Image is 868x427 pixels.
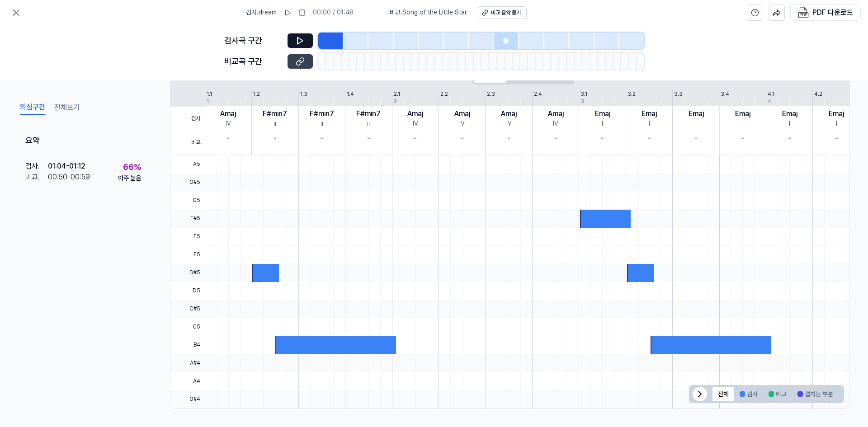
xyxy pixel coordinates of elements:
button: help [747,5,763,21]
div: F#min7 [356,108,381,119]
div: - [741,133,745,144]
span: B4 [170,336,205,354]
span: F#5 [170,210,205,228]
div: 아주 높음 [118,174,141,183]
div: - [367,144,370,153]
span: A4 [170,372,205,390]
span: D5 [170,282,205,300]
div: 비교 . [25,172,48,183]
div: - [694,133,698,144]
div: 3.4 [721,90,729,98]
div: Amaj [501,108,517,119]
div: - [508,144,510,153]
div: - [274,144,276,153]
div: 00:00 / 01:48 [313,8,354,17]
div: 2.4 [534,90,542,98]
div: Amaj [220,108,236,119]
button: 비교 음악 듣기 [478,6,527,19]
div: 4.2 [814,90,822,98]
div: Emaj [782,108,797,119]
button: 전체 [712,387,734,401]
div: 1.3 [300,90,307,98]
div: - [414,144,417,153]
div: F#min7 [263,108,287,119]
div: IV [506,119,512,128]
div: - [648,144,651,153]
div: 00:50 - 00:59 [48,172,90,183]
span: G#5 [170,174,205,192]
div: 2 [394,98,397,105]
div: 66 % [123,160,141,174]
div: 01:04 - 01:12 [48,161,85,172]
button: 겹치는 부분 [792,387,839,401]
div: F#min7 [310,108,334,119]
img: PDF Download [798,7,809,18]
div: - [554,144,557,153]
div: IV [226,119,231,128]
div: Amaj [407,108,423,119]
div: Emaj [735,108,750,119]
div: 3.3 [674,90,683,98]
div: - [367,133,370,144]
span: F5 [170,228,205,246]
div: Amaj [548,108,564,119]
div: 2.2 [440,90,448,98]
span: G#4 [170,390,205,408]
div: IV [459,119,465,128]
div: 요약 [18,128,148,155]
span: 검사 . dream [246,8,277,17]
span: C#5 [170,300,205,318]
div: Emaj [689,108,704,119]
span: E5 [170,246,205,264]
img: share [773,9,781,17]
div: I [789,119,790,128]
div: 3.1 [580,90,587,98]
span: A#4 [170,354,205,372]
div: 2.3 [487,90,495,98]
div: - [741,144,744,153]
div: - [320,133,323,144]
svg: help [751,8,759,17]
div: I [649,119,650,128]
div: - [461,133,464,144]
div: 1.1 [207,90,212,98]
div: 검사곡 구간 [224,34,282,47]
div: - [835,133,838,144]
div: - [414,133,417,144]
div: 검사 . [25,161,48,172]
button: 검사 [734,387,763,401]
div: - [835,144,838,153]
span: D#5 [170,264,205,282]
div: ii [321,119,323,128]
div: I [602,119,603,128]
div: - [554,133,557,144]
span: 비교 [170,131,205,155]
div: 2.1 [394,90,400,98]
div: IV [413,119,418,128]
div: 4.1 [768,90,774,98]
div: - [695,144,698,153]
div: I [695,119,697,128]
button: 의심구간 [20,100,45,115]
div: - [507,133,510,144]
span: 비교 . Song of the Little Star [390,8,467,17]
div: - [601,133,604,144]
div: 1.2 [253,90,260,98]
div: 3 [580,98,584,105]
div: 1.4 [347,90,354,98]
div: 3.2 [627,90,636,98]
div: Emaj [829,108,844,119]
div: Emaj [595,108,610,119]
div: - [461,144,463,153]
div: IV [553,119,558,128]
div: I [742,119,744,128]
button: PDF 다운로드 [796,5,855,20]
span: C5 [170,318,205,336]
div: 비교 음악 듣기 [491,9,521,17]
div: - [648,133,651,144]
div: - [788,133,791,144]
span: G5 [170,192,205,210]
div: ii [367,119,370,128]
div: - [227,144,230,153]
